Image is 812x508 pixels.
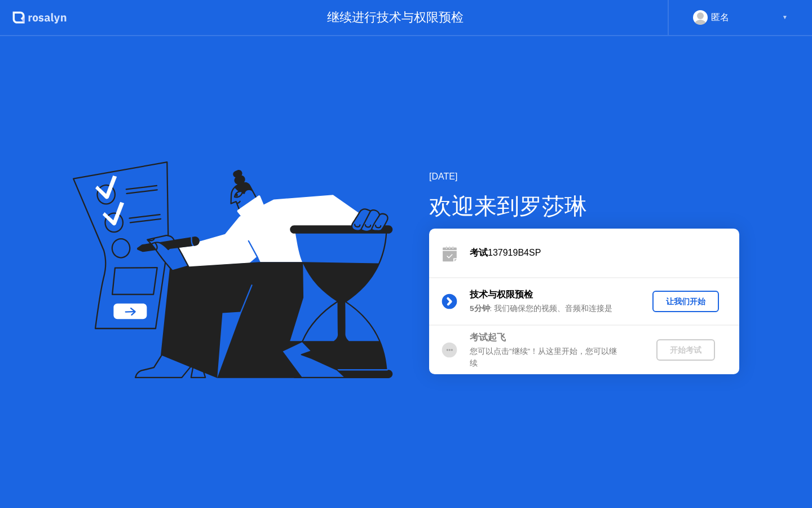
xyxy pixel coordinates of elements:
div: 让我们开始 [657,296,714,307]
div: ▼ [782,10,788,25]
b: 考试 [470,248,488,257]
div: 欢迎来到罗莎琳 [429,189,739,223]
button: 让我们开始 [652,291,719,312]
b: 考试起飞 [470,332,506,342]
div: 开始考试 [661,345,710,356]
div: 137919B4SP [470,246,739,260]
div: : 我们确保您的视频、音频和连接是 [470,303,632,314]
b: 5分钟 [470,304,490,313]
div: [DATE] [429,170,739,183]
button: 开始考试 [656,339,715,361]
div: 匿名 [711,10,729,25]
b: 技术与权限预检 [470,290,533,299]
div: 您可以点击”继续”！从这里开始，您可以继续 [470,346,632,369]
